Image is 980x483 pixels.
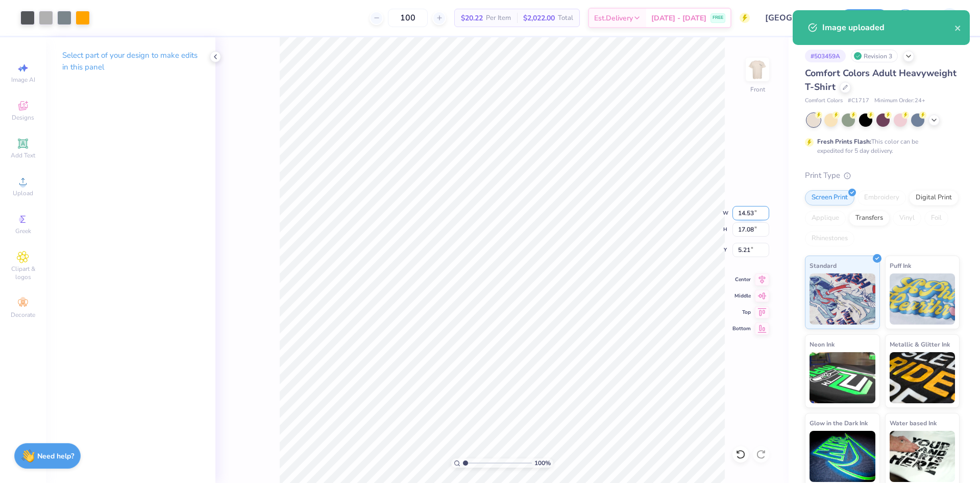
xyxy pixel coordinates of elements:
span: Per Item [486,13,511,24]
img: Puff Ink [890,273,955,325]
span: Puff Ink [890,260,911,271]
div: Rhinestones [805,231,854,246]
img: Water based Ink [890,431,955,482]
img: Metallic & Glitter Ink [890,352,955,403]
span: Standard [810,260,837,271]
div: Foil [924,211,948,226]
div: Embroidery [857,190,906,205]
span: Bottom [732,325,751,332]
span: Center [732,276,751,283]
span: $20.22 [461,13,483,24]
p: Select part of your design to make edits in this panel [62,50,199,73]
div: Applique [805,211,846,226]
span: Metallic & Glitter Ink [890,339,950,350]
span: Upload [13,189,33,197]
span: Image AI [11,76,35,84]
span: Greek [15,227,31,235]
div: Digital Print [909,190,959,205]
div: Image uploaded [822,21,954,34]
div: # 503459A [805,50,846,62]
span: Water based Ink [890,418,937,428]
div: Screen Print [805,190,854,205]
span: Top [732,309,751,316]
div: This color can be expedited for 5 day delivery. [817,137,943,155]
img: Front [747,59,768,80]
span: # C1717 [848,97,869,105]
span: 100 % [534,458,551,468]
img: Glow in the Dark Ink [810,431,875,482]
div: Transfers [849,211,890,226]
div: Print Type [805,170,960,181]
span: Add Text [11,151,35,159]
span: Middle [732,292,751,300]
div: Revision 3 [851,50,898,62]
span: Comfort Colors Adult Heavyweight T-Shirt [805,67,957,93]
span: Minimum Order: 24 + [874,97,925,105]
strong: Need help? [37,451,74,461]
button: close [954,21,962,34]
span: Comfort Colors [805,97,843,105]
strong: Fresh Prints Flash: [817,137,871,146]
span: Clipart & logos [5,265,41,281]
div: Vinyl [893,211,921,226]
input: Untitled Design [757,8,832,28]
span: Designs [12,113,34,122]
span: Total [558,13,573,24]
input: – – [388,9,428,27]
img: Standard [810,273,875,325]
span: Decorate [11,311,35,319]
span: [DATE] - [DATE] [651,13,706,24]
img: Neon Ink [810,352,875,403]
div: Front [750,85,765,94]
span: $2,022.00 [523,13,555,24]
span: Est. Delivery [594,13,633,24]
span: FREE [713,14,723,21]
span: Neon Ink [810,339,835,350]
span: Glow in the Dark Ink [810,418,868,428]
